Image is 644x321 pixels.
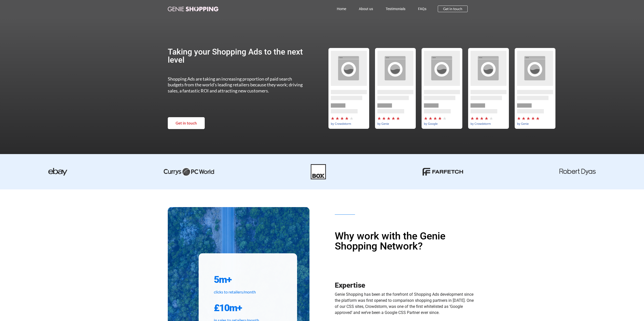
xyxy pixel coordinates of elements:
span: Shopping Ads are taking an increasing proportion of paid search budgets from the world’s leading ... [168,76,303,93]
div: by-crowdstorm [325,48,372,129]
img: robert dyas [559,169,596,175]
div: 1 / 5 [512,48,558,129]
a: Home [330,3,352,15]
nav: Menu [241,3,433,15]
div: 2 / 5 [325,48,372,129]
h1: Why work with the Genie Shopping Network? [335,231,476,251]
div: by-google [419,48,465,129]
a: About us [352,3,379,15]
h2: Taking your Shopping Ads to the next level [168,48,308,64]
p: Genie Shopping has been at the forefront of Shopping Ads development since the platform was first... [335,291,476,316]
div: by-genie [372,48,419,129]
div: 5 / 5 [465,48,512,129]
span: Get in touch [443,7,462,11]
span: Get in touch [176,121,197,125]
div: by-crowdstorm [465,48,512,129]
a: Get in touch [438,6,468,12]
img: genie-shopping-logo [168,7,218,11]
div: by-genie [512,48,558,129]
img: Box-01 [311,164,326,179]
h2: £10m+ [214,302,282,314]
div: 3 / 5 [372,48,419,129]
a: FAQs [412,3,433,15]
img: farfetch-01 [423,168,463,176]
h2: 5m+ [214,274,282,286]
span: Expertise [335,281,365,289]
a: Get in touch [168,117,205,129]
img: ebay-dark [48,168,67,176]
a: Testimonials [379,3,412,15]
div: 4 / 5 [419,48,465,129]
p: clicks to retailers/month [214,289,282,295]
div: Slides [325,48,558,129]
